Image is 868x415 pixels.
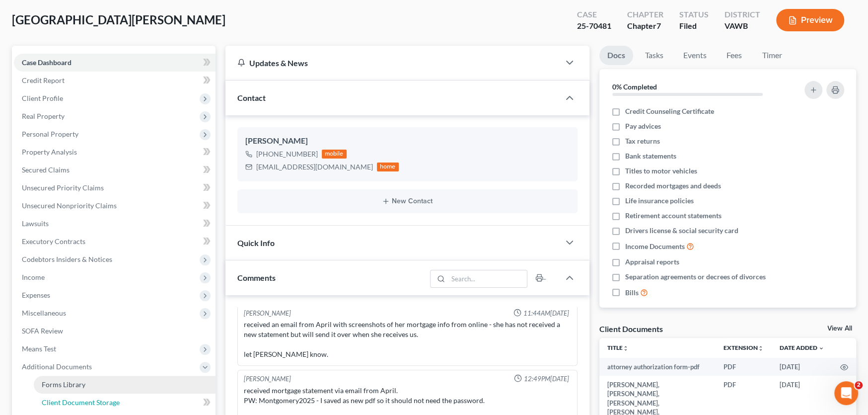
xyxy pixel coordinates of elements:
[827,325,852,332] a: View All
[244,320,571,359] div: received an email from April with screenshots of her mortgage info from online - she has not rece...
[625,136,660,146] span: Tax returns
[22,148,77,156] span: Property Analysis
[524,374,569,384] span: 12:49PM[DATE]
[625,242,685,251] span: Income Documents
[34,394,216,412] a: Client Document Storage
[42,398,120,407] span: Client Document Storage
[322,150,347,159] div: mobile
[625,226,738,236] span: Drivers license & social security card
[772,358,832,376] td: [DATE]
[14,322,216,340] a: SOFA Review
[22,255,112,263] span: Codebtors Insiders & Notices
[637,46,671,65] a: Tasks
[14,233,216,250] a: Executory Contracts
[625,257,679,267] span: Appraisal reports
[244,374,291,384] div: [PERSON_NAME]
[22,166,70,174] span: Secured Claims
[776,9,844,31] button: Preview
[679,20,709,32] div: Filed
[256,149,318,159] div: [PHONE_NUMBER]
[754,46,790,65] a: Timer
[22,327,63,335] span: SOFA Review
[14,72,216,89] a: Credit Report
[237,93,266,102] span: Contact
[625,181,721,191] span: Recorded mortgages and deeds
[627,20,663,32] div: Chapter
[623,345,629,351] i: unfold_more
[627,9,663,20] div: Chapter
[14,215,216,233] a: Lawsuits
[22,362,92,371] span: Additional Documents
[448,270,527,287] input: Search...
[577,20,611,32] div: 25-70481
[607,344,629,351] a: Titleunfold_more
[22,291,50,299] span: Expenses
[22,273,45,281] span: Income
[256,162,373,172] div: [EMAIL_ADDRESS][DOMAIN_NAME]
[724,9,760,20] div: District
[42,380,85,389] span: Forms Library
[716,358,772,376] td: PDF
[780,344,824,351] a: Date Added expand_more
[625,106,714,116] span: Credit Counseling Certificate
[22,183,104,192] span: Unsecured Priority Claims
[723,344,764,351] a: Extensionunfold_more
[245,197,570,205] button: New Contact
[22,219,49,228] span: Lawsuits
[625,151,676,161] span: Bank statements
[577,9,611,20] div: Case
[758,345,764,351] i: unfold_more
[14,179,216,197] a: Unsecured Priority Claims
[237,58,548,68] div: Updates & News
[719,46,750,65] a: Fees
[237,273,276,282] span: Comments
[679,9,709,20] div: Status
[724,20,760,32] div: VAWB
[523,309,569,318] span: 11:44AM[DATE]
[377,163,399,171] div: home
[675,46,715,65] a: Events
[14,197,216,215] a: Unsecured Nonpriority Claims
[22,94,63,102] span: Client Profile
[599,324,663,334] div: Client Documents
[22,76,65,84] span: Credit Report
[244,309,291,318] div: [PERSON_NAME]
[625,272,766,282] span: Separation agreements or decrees of divorces
[22,58,72,67] span: Case Dashboard
[612,83,657,91] strong: 0% Completed
[22,112,65,120] span: Real Property
[625,288,639,298] span: Bills
[12,12,225,27] span: [GEOGRAPHIC_DATA][PERSON_NAME]
[625,166,697,176] span: Titles to motor vehicles
[22,344,56,353] span: Means Test
[656,21,661,30] span: 7
[625,211,722,221] span: Retirement account statements
[855,381,863,389] span: 2
[22,237,85,246] span: Executory Contracts
[22,201,117,210] span: Unsecured Nonpriority Claims
[14,161,216,179] a: Secured Claims
[625,121,661,131] span: Pay advices
[625,196,694,206] span: Life insurance policies
[22,130,78,138] span: Personal Property
[22,309,66,317] span: Miscellaneous
[599,358,716,376] td: attorney authorization form-pdf
[14,143,216,161] a: Property Analysis
[599,46,633,65] a: Docs
[34,376,216,394] a: Forms Library
[834,381,858,405] iframe: Intercom live chat
[818,345,824,351] i: expand_more
[14,54,216,72] a: Case Dashboard
[237,238,275,248] span: Quick Info
[245,135,570,147] div: [PERSON_NAME]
